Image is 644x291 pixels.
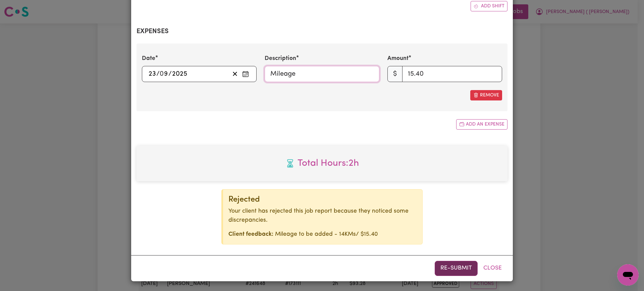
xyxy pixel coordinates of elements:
[168,70,172,78] span: /
[172,69,187,79] input: ----
[265,66,379,82] input: Mileage
[471,1,507,11] button: Add another shift
[265,54,296,63] label: Description
[160,71,164,77] span: 0
[137,27,507,35] h2: Expenses
[617,264,639,286] iframe: Button to launch messaging window
[387,54,409,63] label: Amount
[148,69,156,79] input: --
[240,69,251,79] button: Enter the date of expense
[142,54,155,63] label: Date
[142,156,502,170] span: Total hours worked: 2 hours
[228,207,417,225] p: Your client has rejected this job report because they noticed some discrepancies.
[160,69,168,79] input: --
[387,66,402,82] span: $
[228,230,417,239] p: Mileage to be added - 14KMs/ $15.40
[478,261,507,276] button: Close
[156,70,160,78] span: /
[435,261,478,276] button: Re-submit this job report
[230,69,240,79] button: Clear date
[228,196,260,204] span: Rejected
[228,231,273,237] strong: Client feedback:
[470,90,502,100] button: Remove this expense
[456,119,507,130] button: Add another expense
